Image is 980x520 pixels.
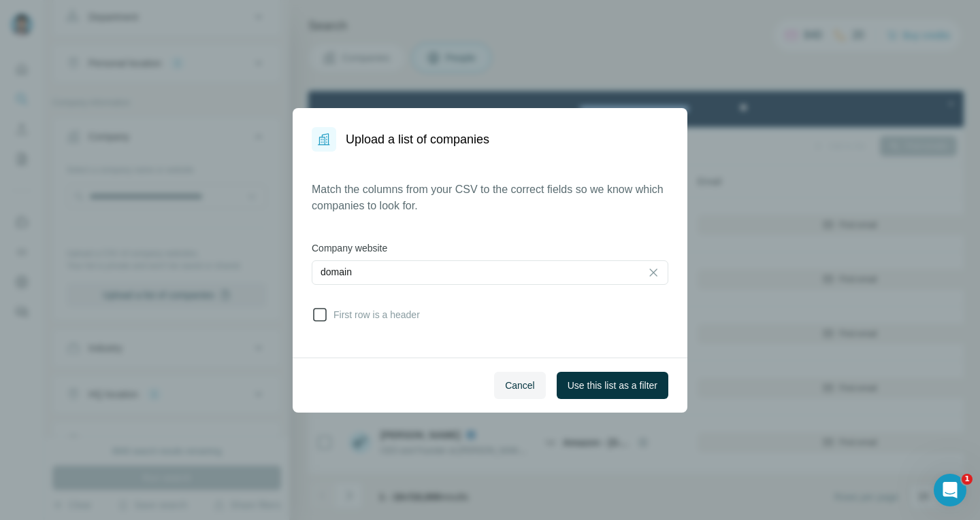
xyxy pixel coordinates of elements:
label: Company website [312,241,668,255]
div: Close Step [636,5,649,19]
iframe: Intercom live chat [934,474,966,506]
span: First row is a header [328,308,420,322]
span: Use this list as a filter [568,379,657,392]
span: Cancel [505,379,535,392]
div: Watch our October Product update [233,3,420,33]
span: 1 [962,474,973,485]
h1: Upload a list of companies [346,130,489,149]
p: domain [321,265,352,279]
p: Match the columns from your CSV to the correct fields so we know which companies to look for. [312,181,668,214]
button: Use this list as a filter [557,372,668,399]
button: Cancel [494,372,546,399]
